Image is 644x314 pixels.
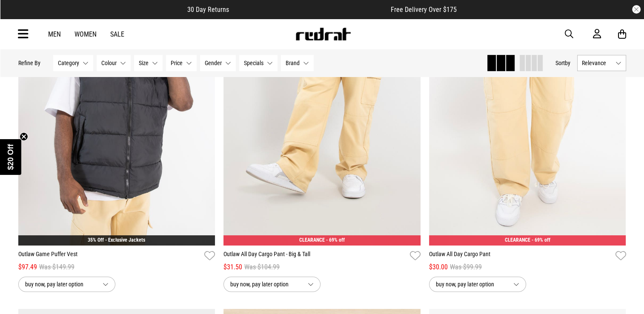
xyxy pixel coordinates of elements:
button: Brand [281,55,314,71]
span: buy now, pay later option [436,279,507,289]
span: Gender [205,60,222,66]
button: Colour [97,55,131,71]
img: Redrat logo [295,28,351,40]
span: Was $149.99 [39,262,74,272]
span: 30 Day Returns [187,6,229,14]
span: $97.49 [18,262,37,272]
span: buy now, pay later option [230,279,301,289]
span: $30.00 [429,262,448,272]
a: 35% Off - Exclusive Jackets [88,237,145,243]
button: Close teaser [20,132,28,141]
span: $31.50 [223,262,242,272]
span: buy now, pay later option [25,279,96,289]
button: Open LiveChat chat widget [7,3,32,29]
span: Colour [101,60,117,66]
span: Specials [244,60,263,66]
span: CLEARANCE [299,237,325,243]
span: Free Delivery Over $175 [391,6,457,14]
span: CLEARANCE [505,237,530,243]
button: Gender [200,55,236,71]
a: Outlaw All Day Cargo Pant [429,250,612,262]
button: Size [134,55,163,71]
span: Brand [286,60,300,66]
span: - 69% off [326,237,345,243]
button: buy now, pay later option [223,277,321,292]
button: buy now, pay later option [429,277,526,292]
iframe: Customer reviews powered by Trustpilot [246,5,374,14]
span: Was $99.99 [450,262,482,272]
span: Size [139,60,149,66]
button: Relevance [577,55,626,71]
p: Refine By [18,60,40,66]
a: Women [74,30,97,38]
span: - 69% off [532,237,550,243]
button: Category [53,55,93,71]
button: Price [166,55,197,71]
span: $20 Off [6,144,15,170]
span: Relevance [582,60,612,66]
a: Outlaw All Day Cargo Pant - Big & Tall [223,250,406,262]
span: Was $104.99 [244,262,280,272]
button: buy now, pay later option [18,277,115,292]
span: Category [58,60,79,66]
span: by [565,60,570,66]
button: Sortby [555,58,570,68]
a: Sale [110,30,124,38]
a: Outlaw Game Puffer Vest [18,250,201,262]
span: Price [171,60,183,66]
a: Men [48,30,61,38]
button: Specials [239,55,278,71]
